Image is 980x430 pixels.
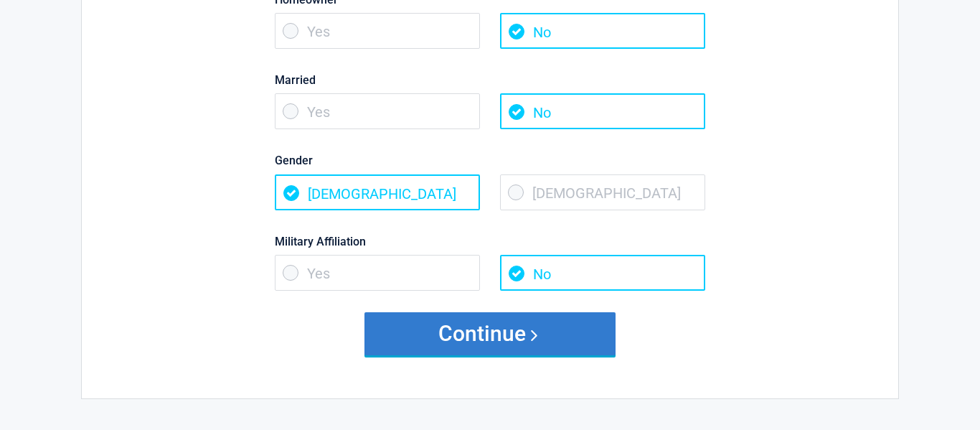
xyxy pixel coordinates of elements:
label: Married [275,70,705,90]
span: Yes [275,13,480,49]
span: Yes [275,255,480,291]
span: No [500,13,705,49]
span: [DEMOGRAPHIC_DATA] [500,174,705,210]
button: Continue [364,312,616,355]
label: Military Affiliation [275,232,705,251]
span: No [500,255,705,291]
span: No [500,93,705,129]
span: Yes [275,93,480,129]
label: Gender [275,151,705,170]
span: [DEMOGRAPHIC_DATA] [275,174,480,210]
